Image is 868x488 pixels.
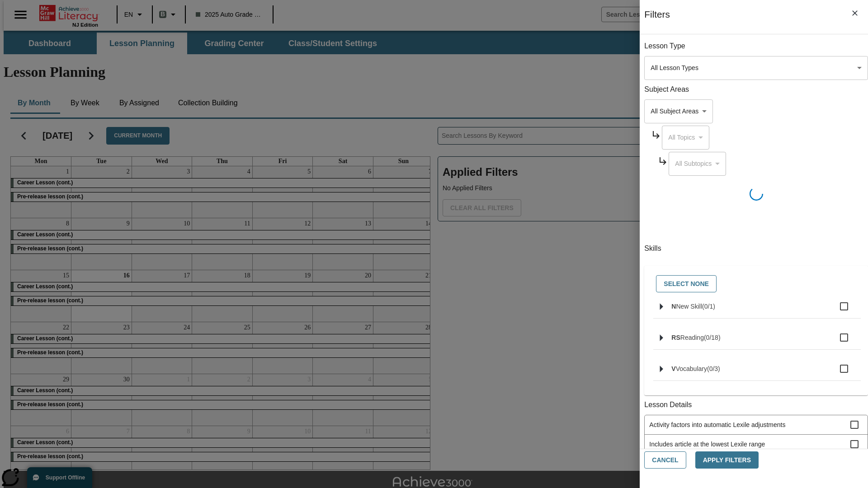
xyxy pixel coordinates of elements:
[649,420,850,430] span: Activity factors into automatic Lexile adjustments
[671,303,676,310] span: N
[676,303,702,310] span: New Skill
[644,400,868,410] p: Lesson Details
[669,152,726,176] div: Select a Subject Area
[702,303,715,310] span: 0 skills selected/1 skills in group
[656,275,717,293] button: Select None
[645,435,868,454] div: Includes article at the lowest Lexile range
[644,451,686,469] button: Cancel
[644,56,868,80] div: Select a lesson type
[644,99,713,123] div: Select a Subject Area
[662,126,709,150] div: Select a Subject Area
[704,334,721,341] span: 0 skills selected/18 skills in group
[644,244,868,254] p: Skills
[680,334,704,341] span: Reading
[676,365,707,372] span: Vocabulary
[695,451,759,469] button: Apply Filters
[645,415,868,435] div: Activity factors into automatic Lexile adjustments
[671,365,675,372] span: V
[845,4,864,23] button: Close Filters side menu
[707,365,720,372] span: 0 skills selected/3 skills in group
[644,84,868,95] p: Subject Areas
[644,41,868,52] p: Lesson Type
[644,9,670,34] h1: Filters
[671,334,680,341] span: RS
[649,440,850,449] span: Includes article at the lowest Lexile range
